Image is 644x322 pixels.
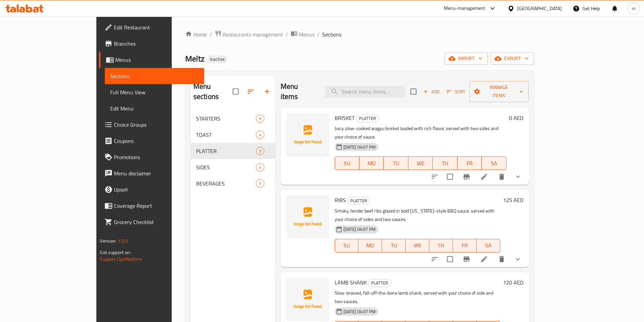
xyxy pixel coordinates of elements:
span: Select to update [443,170,457,184]
div: items [256,147,264,155]
svg: Show Choices [514,255,522,263]
span: Add [422,88,440,96]
span: Full Menu View [110,88,198,96]
span: SA [479,241,498,250]
div: PLATTER [196,147,256,155]
h2: Menu sections [193,81,233,102]
span: import [450,54,482,63]
div: items [256,179,264,188]
svg: Show Choices [514,173,522,181]
span: Sections [322,30,341,39]
button: SU [335,156,359,170]
span: BRISKET [335,113,355,123]
nav: Menu sections [191,108,275,194]
a: Branches [99,35,204,52]
a: Coupons [99,133,204,149]
button: TH [433,156,457,170]
button: Manage items [470,81,528,102]
button: delete [494,251,510,267]
span: Inactive [207,56,228,62]
span: Sections [110,72,198,80]
span: Upsell [114,185,198,194]
button: MO [359,156,384,170]
a: Grocery Checklist [99,214,204,230]
span: Grocery Checklist [114,218,198,226]
button: WE [408,156,433,170]
span: 4 [256,132,264,138]
a: Promotions [99,149,204,165]
button: show more [510,251,526,267]
span: Edit Restaurant [114,23,198,31]
button: TU [384,156,408,170]
span: Add item [421,86,442,97]
button: Branch-specific-item [458,251,475,267]
a: Full Menu View [105,84,204,100]
a: Menu disclaimer [99,165,204,181]
button: WE [406,239,429,252]
div: Inactive [207,55,228,64]
span: PLATTER [368,279,391,287]
button: sort-choices [427,169,443,185]
span: 5 [256,180,264,187]
span: Coupons [114,137,198,145]
button: TH [429,239,453,252]
span: export [496,54,529,63]
img: RIBS [286,195,329,239]
div: items [256,163,264,171]
h6: 125 AED [503,195,523,205]
span: [DATE] 04:07 PM [341,144,378,150]
span: WE [408,241,427,250]
span: MO [362,158,381,168]
a: Menus [291,30,314,39]
div: [GEOGRAPHIC_DATA] [517,5,562,12]
span: Select section [406,84,421,99]
h6: 120 AED [503,278,523,287]
div: PLATTER [368,279,391,287]
div: BEVERAGES [196,179,256,188]
span: Select to update [443,252,457,266]
a: Sections [105,68,204,84]
span: TU [386,158,405,168]
li: / [286,30,288,39]
button: SA [482,156,506,170]
span: WE [411,158,430,168]
img: LAMB SHANK [286,278,329,321]
button: FR [457,156,482,170]
a: Upsell [99,181,204,198]
a: Choice Groups [99,117,204,133]
span: Menus [115,56,198,64]
span: [DATE] 04:07 PM [341,308,378,315]
p: Juicy slow-cooked wagyu brisket loaded with rich flavor, served with two sides and your choice of... [335,124,506,141]
div: Menu-management [444,4,485,13]
span: 1.0.0 [118,237,128,245]
input: search [325,86,405,98]
button: SA [477,239,500,252]
a: Edit Restaurant [99,19,204,35]
span: Edit Menu [110,104,198,113]
span: FR [456,241,474,250]
span: Version: [100,237,116,245]
div: items [256,131,264,139]
p: Smoky, tender beef ribs glazed in bold [US_STATE]-style BBQ sauce, served with your choice of sid... [335,207,500,224]
span: 9 [256,116,264,122]
button: sort-choices [427,251,443,267]
h2: Menu items [281,81,317,102]
button: Sort [445,86,467,97]
img: BRISKET [286,113,329,156]
span: TU [385,241,403,250]
a: Edit Menu [105,100,204,117]
div: SIDES4 [191,159,275,175]
div: SIDES [196,163,256,171]
div: BEVERAGES5 [191,175,275,192]
li: / [317,30,319,39]
span: LAMB SHANK [335,277,367,288]
span: Coverage Report [114,202,198,210]
span: SU [338,241,356,250]
span: 3 [256,148,264,154]
span: [DATE] 04:07 PM [341,226,378,232]
span: Sort [447,88,465,96]
a: Menus [99,52,204,68]
button: export [491,52,534,65]
span: RIBS [335,195,346,205]
span: Get support on: [100,248,131,257]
